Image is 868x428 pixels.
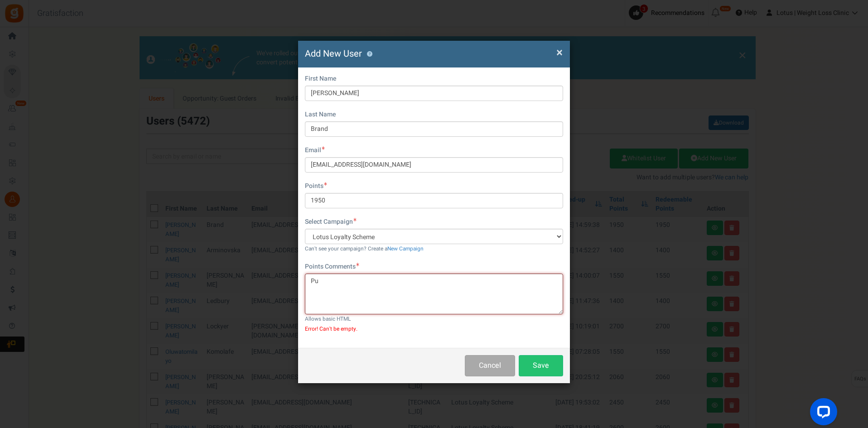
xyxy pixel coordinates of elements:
label: Points [305,182,327,191]
a: New Campaign [387,245,424,253]
small: Allows basic HTML [305,315,351,323]
label: Select Campaign [305,217,357,226]
span: Error! Can't be empty. [305,326,563,332]
label: Last Name [305,110,336,119]
small: Can't see your campaign? Create a [305,245,424,253]
span: × [556,44,563,61]
label: Email [305,146,325,155]
button: ? [366,51,372,57]
label: First Name [305,74,336,83]
button: Cancel [465,355,515,376]
span: Add New User [305,47,362,60]
button: Save [519,355,563,376]
label: Points Comments [305,262,359,271]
